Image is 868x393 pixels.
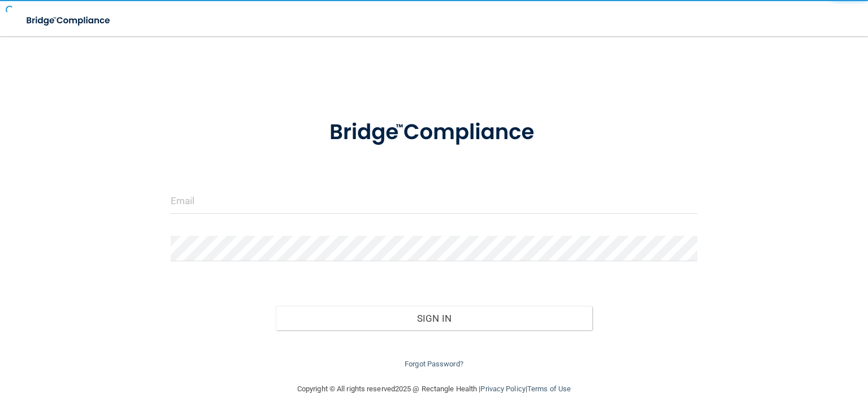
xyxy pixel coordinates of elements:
[307,104,562,161] img: bridge_compliance_login_screen.278c3ca4.svg
[171,188,697,214] input: Email
[405,360,463,368] a: Forgot Password?
[17,9,121,32] img: bridge_compliance_login_screen.278c3ca4.svg
[276,306,592,331] button: Sign In
[527,385,571,393] a: Terms of Use
[480,385,525,393] a: Privacy Policy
